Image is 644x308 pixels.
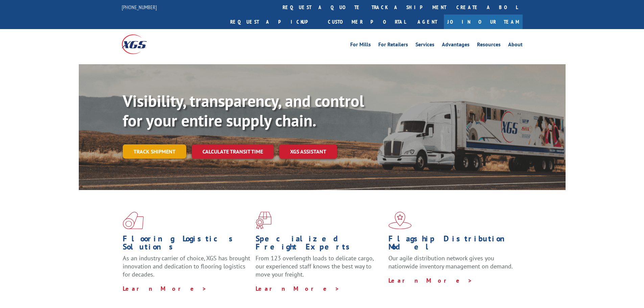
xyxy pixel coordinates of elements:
[323,15,411,29] a: Customer Portal
[350,42,371,49] a: For Mills
[123,90,364,131] b: Visibility, transparency, and control for your entire supply chain.
[415,42,434,49] a: Services
[123,285,207,292] a: Learn More >
[123,212,144,229] img: xgs-icon-total-supply-chain-intelligence-red
[388,254,513,270] span: Our agile distribution network gives you nationwide inventory management on demand.
[123,144,186,159] a: Track shipment
[225,15,323,29] a: Request a pickup
[388,235,516,254] h1: Flagship Distribution Model
[508,42,523,49] a: About
[378,42,408,49] a: For Retailers
[279,144,337,159] a: XGS ASSISTANT
[442,42,470,49] a: Advantages
[388,212,412,229] img: xgs-icon-flagship-distribution-model-red
[256,235,383,254] h1: Specialized Freight Experts
[477,42,501,49] a: Resources
[444,15,523,29] a: Join Our Team
[192,144,274,159] a: Calculate transit time
[256,212,271,229] img: xgs-icon-focused-on-flooring-red
[123,254,250,278] span: As an industry carrier of choice, XGS has brought innovation and dedication to flooring logistics...
[122,4,157,10] a: [PHONE_NUMBER]
[123,235,251,254] h1: Flooring Logistics Solutions
[411,15,444,29] a: Agent
[256,285,340,292] a: Learn More >
[388,277,473,284] a: Learn More >
[256,254,383,284] p: From 123 overlength loads to delicate cargo, our experienced staff knows the best way to move you...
